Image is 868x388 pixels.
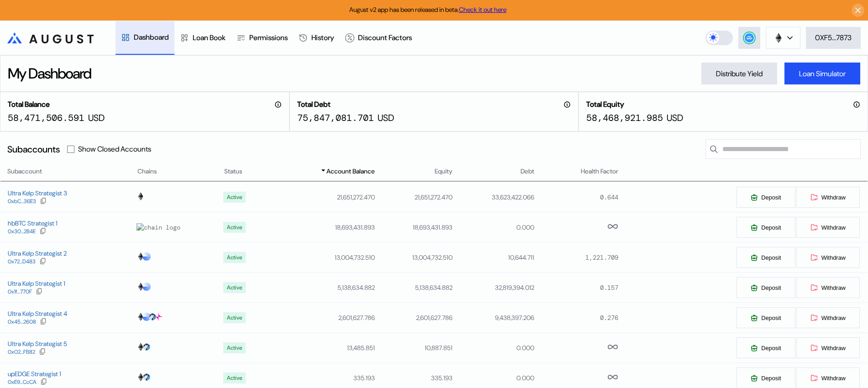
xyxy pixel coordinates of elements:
[761,224,781,231] span: Deposit
[340,21,417,55] a: Discount Factors
[271,303,376,333] td: 2,601,627.786
[761,194,781,201] span: Deposit
[453,273,535,303] td: 32,819,394.012
[271,273,376,303] td: 5,138,634.882
[227,284,242,291] div: Active
[293,21,340,55] a: History
[796,246,860,268] button: Withdraw
[453,212,535,242] td: 0.000
[8,189,67,197] div: Ultra Kelp Strategist 3
[137,373,145,381] img: chain logo
[736,277,795,299] button: Deposit
[453,303,535,333] td: 9,438,397.206
[736,337,795,359] button: Deposit
[453,182,535,212] td: 33,623,422.066
[271,242,376,273] td: 13,004,732.510
[8,370,61,378] div: upEDGE Strategist 1
[8,379,37,385] div: 0xE9...CcCA
[271,333,376,363] td: 13,485.851
[375,273,452,303] td: 5,138,634.882
[435,167,452,176] span: Equity
[815,33,852,42] div: 0XF5...7873
[796,216,860,238] button: Withdraw
[821,375,846,382] span: Withdraw
[142,313,151,321] img: chain logo
[799,69,846,79] div: Loan Simulator
[736,307,795,329] button: Deposit
[137,223,180,231] img: chain logo
[784,63,860,84] button: Loan Simulator
[297,112,374,124] div: 75,847,081.701
[137,283,145,291] img: chain logo
[78,144,151,154] label: Show Closed Accounts
[716,69,763,79] div: Distribute Yield
[535,273,619,303] td: 0.157
[358,33,412,42] div: Discount Factors
[521,167,534,176] span: Debt
[736,216,795,238] button: Deposit
[142,283,151,291] img: chain logo
[88,112,105,124] div: USD
[137,313,145,321] img: chain logo
[821,224,846,231] span: Withdraw
[137,192,145,200] img: chain logo
[667,112,683,124] div: USD
[821,194,846,201] span: Withdraw
[137,252,145,261] img: chain logo
[8,309,67,318] div: Ultra Kelp Strategist 4
[8,100,50,109] h2: Total Balance
[821,345,846,351] span: Withdraw
[375,242,452,273] td: 13,004,732.510
[581,167,618,176] span: Health Factor
[796,307,860,329] button: Withdraw
[8,279,65,288] div: Ultra Kelp Strategist 1
[761,315,781,321] span: Deposit
[375,333,452,363] td: 10,887.851
[8,228,36,235] div: 0x30...2B4E
[761,254,781,261] span: Deposit
[137,343,145,351] img: chain logo
[326,167,375,176] span: Account Balance
[8,112,84,124] div: 58,471,506.591
[137,167,157,176] span: Chains
[459,5,506,14] a: Check it out here
[796,337,860,359] button: Withdraw
[761,375,781,382] span: Deposit
[154,313,163,321] img: chain logo
[378,112,394,124] div: USD
[375,182,452,212] td: 21,651,272.470
[535,242,619,273] td: 1,221.709
[761,345,781,351] span: Deposit
[142,252,151,261] img: chain logo
[249,33,288,42] div: Permissions
[227,224,242,231] div: Active
[271,182,376,212] td: 21,651,272.470
[453,242,535,273] td: 10,644.711
[796,277,860,299] button: Withdraw
[535,182,619,212] td: 0.644
[227,194,242,200] div: Active
[8,319,36,325] div: 0x45...2608
[773,33,784,43] img: chain logo
[227,375,242,381] div: Active
[7,167,42,176] span: Subaccount
[535,303,619,333] td: 0.276
[821,254,846,261] span: Withdraw
[453,333,535,363] td: 0.000
[193,33,226,42] div: Loan Book
[766,27,800,49] button: chain logo
[227,254,242,261] div: Active
[796,186,860,208] button: Withdraw
[297,100,331,109] h2: Total Debt
[8,288,32,295] div: 0x1f...770F
[8,340,67,348] div: Ultra Kelp Strategist 5
[761,284,781,291] span: Deposit
[224,167,242,176] span: Status
[8,349,35,355] div: 0x02...FB82
[231,21,293,55] a: Permissions
[821,315,846,321] span: Withdraw
[8,219,58,227] div: hbBTC Strategist 1
[142,343,151,351] img: chain logo
[586,112,663,124] div: 58,468,921.985
[8,198,36,204] div: 0xbC...36E3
